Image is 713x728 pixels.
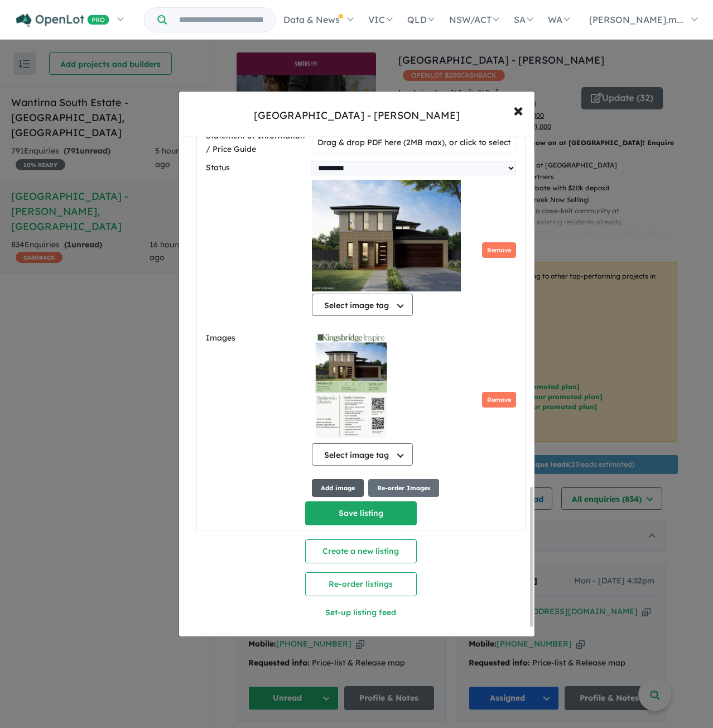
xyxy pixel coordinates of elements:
span: Drag & drop PDF here (2MB max), or click to select [317,137,510,147]
button: Re-order Images [368,479,439,497]
label: Images [206,332,308,345]
input: Try estate name, suburb, builder or developer [169,8,273,32]
button: Remove [482,392,516,408]
button: Set-up listing feed [278,601,443,625]
button: Re-order listings [305,572,417,596]
button: Create a new listing [305,539,417,563]
button: Select image tag [312,294,413,316]
button: Save listing [305,501,417,525]
button: Add image [312,479,364,497]
span: × [513,98,523,122]
div: [GEOGRAPHIC_DATA] - [PERSON_NAME] [254,108,460,123]
img: wMMDPudUDDx7QAAAABJRU5ErkJggg== [312,180,461,291]
span: [PERSON_NAME].m... [589,14,683,25]
label: Statement of Information / Price Guide [206,130,308,156]
button: Remove [482,242,516,258]
img: Openlot PRO Logo White [16,13,109,27]
label: Status [206,161,307,175]
img: Z [312,329,391,441]
button: Select image tag [312,443,413,466]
